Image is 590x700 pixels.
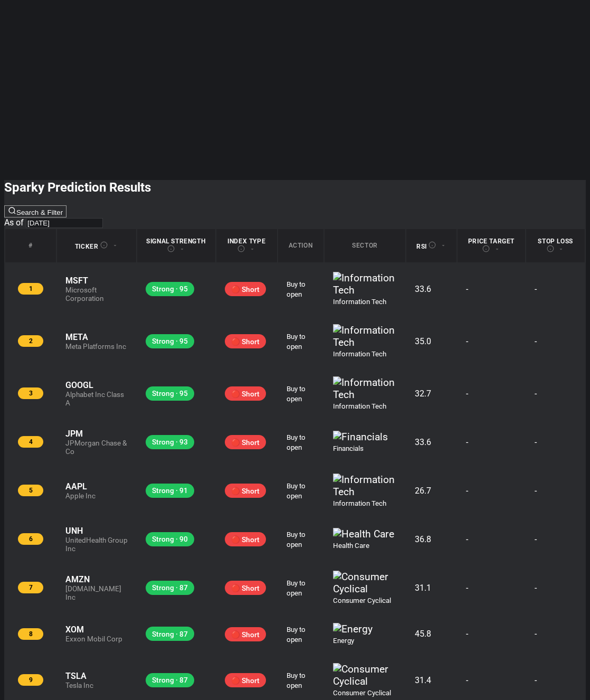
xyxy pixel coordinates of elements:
[278,229,323,262] th: Action: activate to sort column ascending
[458,229,525,262] th: Price Target : activate to sort column ascending
[65,671,128,681] div: TSLA
[535,336,537,346] span: -
[146,581,194,595] span: Strong · 87
[333,597,391,604] small: Consumer Cyclical
[225,532,266,546] span: 🔴 Short
[535,284,537,294] span: -
[415,284,431,294] span: 33.6
[225,282,266,296] span: 🔴 Short
[333,689,391,697] small: Consumer Cyclical
[225,627,266,641] span: 🔴 Short
[65,481,128,491] div: AAPL
[18,283,43,295] span: 1
[18,628,43,640] span: 8
[535,437,537,447] span: -
[65,429,128,439] div: JPM
[333,298,386,306] small: Information Tech
[18,582,43,593] span: 7
[333,542,369,550] small: Health Care
[466,336,468,346] span: -
[466,486,468,496] span: -
[65,681,128,689] div: Tesla Inc
[535,629,537,639] span: -
[287,385,306,403] small: Buy to open
[65,536,128,553] div: UnitedHealth Group Inc
[538,238,573,245] span: Stop Loss
[65,584,128,601] div: [DOMAIN_NAME] Inc
[65,526,128,536] div: UNH
[225,484,266,498] span: 🔴 Short
[75,243,99,250] span: Ticker
[146,484,194,498] span: Strong · 91
[4,180,586,195] h2: Sparky Prediction Results
[287,333,306,351] small: Buy to open
[146,282,194,296] span: Strong · 95
[65,380,128,390] div: GOOGL
[57,229,136,262] th: Ticker : activate to sort column ascending
[415,486,431,496] span: 26.7
[333,623,373,635] img: Energy
[146,435,194,449] span: Strong · 93
[225,334,266,348] span: 🔴 Short
[287,671,306,689] small: Buy to open
[18,335,43,347] span: 2
[466,534,468,544] span: -
[65,342,128,351] div: Meta Platforms Inc
[137,229,215,262] th: Signal Strength : activate to sort column ascending
[415,336,431,346] span: 35.0
[287,482,306,500] small: Buy to open
[216,229,277,262] th: Index Type : activate to sort column ascending
[287,626,306,644] small: Buy to open
[4,205,66,217] button: Search & Filter
[535,534,537,544] span: -
[65,574,128,584] div: AMZN
[333,431,388,443] img: Financials
[535,486,537,496] span: -
[468,238,515,245] span: Price Target
[65,625,128,635] div: XOM
[146,386,194,401] span: Strong · 95
[466,389,468,399] span: -
[65,635,128,643] div: Exxon Mobil Corp
[65,332,128,342] div: META
[415,583,431,593] span: 31.1
[466,284,468,294] span: -
[5,229,56,262] th: #: activate to sort column ascending
[333,528,394,540] img: Health Care
[18,436,43,448] span: 4
[287,531,306,548] small: Buy to open
[4,217,24,228] span: As of
[225,673,266,687] span: 🔴 Short
[18,387,43,399] span: 3
[333,663,397,687] img: Consumer Cyclical
[333,571,397,595] img: Consumer Cyclical
[406,229,456,262] th: RSI : activate to sort column ascending
[225,386,266,401] span: 🔴 Short
[333,402,386,410] small: Information Tech
[466,675,468,685] span: -
[287,433,306,451] small: Buy to open
[146,532,194,546] span: Strong · 90
[415,437,431,447] span: 33.6
[466,583,468,593] span: -
[333,499,386,507] small: Information Tech
[65,390,128,407] div: Alphabet Inc Class A
[225,581,266,595] span: 🔴 Short
[466,629,468,639] span: -
[526,229,585,262] th: Stop Loss : activate to sort column ascending
[333,637,354,645] small: Energy
[415,534,431,544] span: 36.8
[333,324,397,348] img: Information Tech
[333,272,397,296] img: Information Tech
[466,437,468,447] span: -
[415,629,431,639] span: 45.8
[415,675,431,685] span: 31.4
[415,389,431,399] span: 32.7
[333,376,397,401] img: Information Tech
[325,229,405,262] th: Sector: activate to sort column ascending
[287,280,306,298] small: Buy to open
[18,674,43,686] span: 9
[225,435,266,449] span: 🔴 Short
[146,238,206,245] span: Signal Strength
[65,439,128,456] div: JPMorgan Chase & Co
